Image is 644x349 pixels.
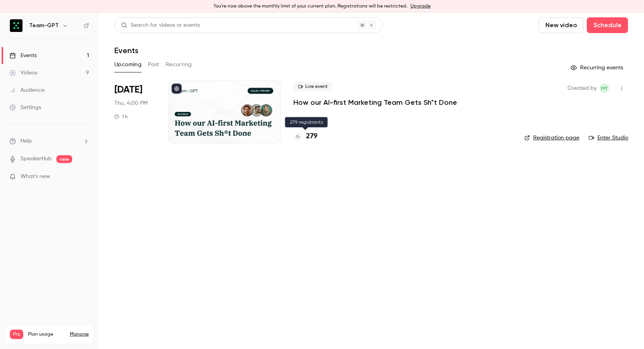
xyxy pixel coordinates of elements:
button: Recurring [166,58,192,71]
div: Events [9,52,37,59]
span: [DATE] [114,84,142,96]
span: new [56,155,72,163]
h4: 279 [306,131,317,142]
span: Pro [10,330,23,339]
h6: Team-GPT [29,22,59,30]
a: 279 [293,131,317,142]
iframe: Noticeable Trigger [80,173,89,180]
button: Schedule [587,17,628,33]
li: help-dropdown-opener [9,137,89,145]
span: Created by [567,84,597,93]
span: Plan usage [28,331,65,338]
div: Aug 28 Thu, 6:00 PM (Europe/Sofia) [114,80,156,143]
div: Settings [9,104,41,111]
a: Upgrade [411,3,431,9]
span: Martin Yochev [600,84,609,93]
div: Videos [9,69,37,77]
a: Manage [70,331,89,338]
span: Live event [293,82,332,91]
div: Audience [9,86,45,94]
a: Enter Studio [589,134,628,142]
a: Registration page [525,134,579,142]
button: Upcoming [114,58,142,71]
button: Past [148,58,159,71]
div: Search for videos or events [121,21,200,30]
button: New video [539,17,584,33]
div: 1 h [114,113,128,120]
button: Recurring events [567,61,628,74]
a: SpeakerHub [21,155,52,163]
h1: Events [114,46,138,55]
span: MY [601,84,608,93]
a: How our AI-first Marketing Team Gets Sh*t Done [293,98,457,107]
span: Help [21,137,32,145]
span: What's new [21,173,50,181]
span: Thu, 4:00 PM [114,99,147,107]
img: Team-GPT [10,19,22,32]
